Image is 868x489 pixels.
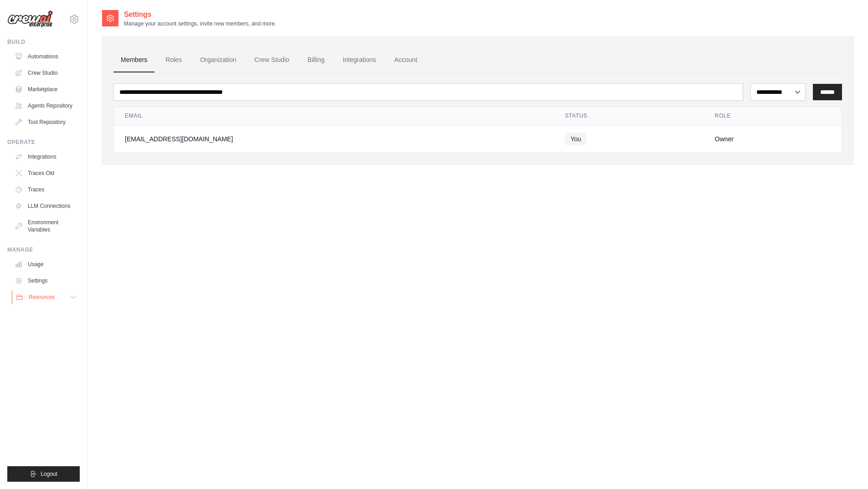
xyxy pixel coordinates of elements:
a: Environment Variables [11,215,80,237]
a: Crew Studio [11,66,80,80]
h2: Settings [124,9,276,20]
button: Logout [7,466,80,482]
a: Account [387,48,425,72]
p: Manage your account settings, invite new members, and more. [124,20,276,27]
a: Integrations [11,149,80,164]
div: Manage [7,246,80,253]
div: [EMAIL_ADDRESS][DOMAIN_NAME] [125,134,543,144]
div: Owner [715,134,831,144]
a: Settings [11,273,80,288]
th: Role [704,107,842,125]
a: Organization [193,48,243,72]
button: Resources [12,290,81,304]
a: Agents Repository [11,98,80,113]
a: Automations [11,49,80,64]
a: Tool Repository [11,115,80,129]
a: Crew Studio [247,48,297,72]
a: Marketplace [11,82,80,97]
a: LLM Connections [11,199,80,213]
img: Logo [7,10,53,28]
th: Status [554,107,704,125]
a: Usage [11,257,80,272]
div: Build [7,38,80,46]
a: Roles [158,48,189,72]
a: Members [113,48,154,72]
span: Resources [29,293,55,301]
div: Operate [7,139,80,146]
span: Logout [41,470,57,478]
span: You [565,133,587,145]
th: Email [114,107,554,125]
a: Traces [11,182,80,197]
a: Integrations [335,48,383,72]
a: Traces Old [11,166,80,180]
a: Billing [300,48,332,72]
